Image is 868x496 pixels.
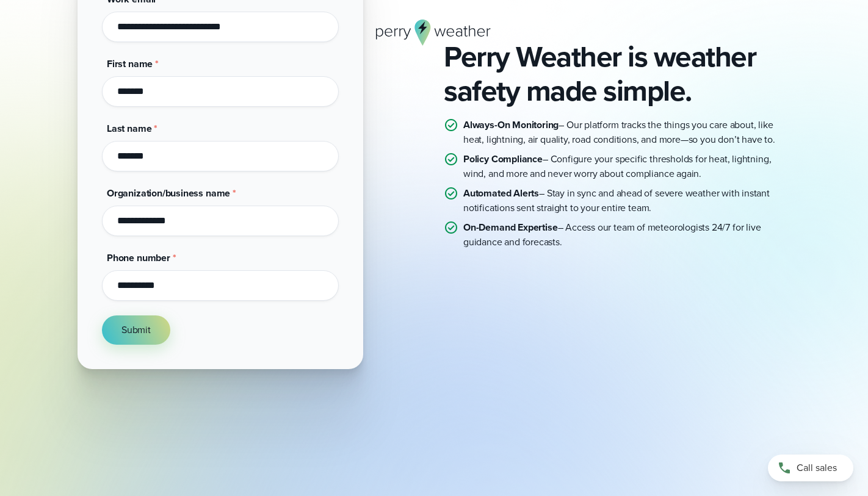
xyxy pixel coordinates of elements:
[463,152,543,166] strong: Policy Compliance
[444,40,790,108] h2: Perry Weather is weather safety made simple.
[107,251,170,265] span: Phone number
[463,118,559,132] strong: Always-On Monitoring
[107,57,153,71] span: First name
[463,186,539,200] strong: Automated Alerts
[107,186,230,200] span: Organization/business name
[463,152,790,181] p: – Configure your specific thresholds for heat, lightning, wind, and more and never worry about co...
[768,455,853,481] a: Call sales
[463,220,558,234] strong: On-Demand Expertise
[107,121,151,135] span: Last name
[797,461,837,475] span: Call sales
[463,186,790,215] p: – Stay in sync and ahead of severe weather with instant notifications sent straight to your entir...
[463,220,790,250] p: – Access our team of meteorologists 24/7 for live guidance and forecasts.
[463,118,790,147] p: – Our platform tracks the things you care about, like heat, lightning, air quality, road conditio...
[102,315,170,345] button: Submit
[121,323,151,337] span: Submit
